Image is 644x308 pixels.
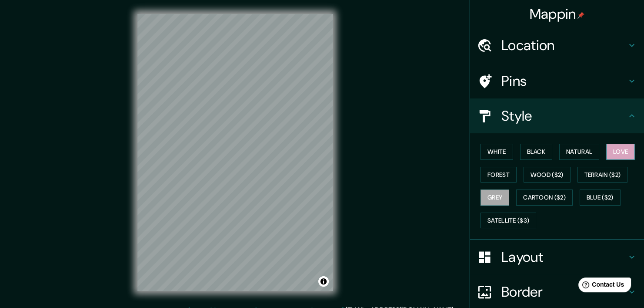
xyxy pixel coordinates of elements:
[480,190,509,206] button: Grey
[501,37,627,54] h4: Location
[520,144,553,160] button: Black
[470,28,644,63] div: Location
[470,240,644,274] div: Layout
[480,213,536,229] button: Satellite ($3)
[516,190,573,206] button: Cartoon ($2)
[580,190,621,206] button: Blue ($2)
[480,144,513,160] button: White
[559,144,599,160] button: Natural
[606,144,635,160] button: Love
[501,72,627,90] h4: Pins
[137,14,333,291] canvas: Map
[577,167,628,183] button: Terrain ($2)
[501,107,627,125] h4: Style
[567,274,634,298] iframe: Help widget launcher
[501,248,627,266] h4: Layout
[470,64,644,98] div: Pins
[577,12,584,19] img: pin-icon.png
[530,5,585,23] h4: Mappin
[318,276,329,287] button: Toggle attribution
[524,167,571,183] button: Wood ($2)
[470,98,644,133] div: Style
[501,283,627,301] h4: Border
[480,167,517,183] button: Forest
